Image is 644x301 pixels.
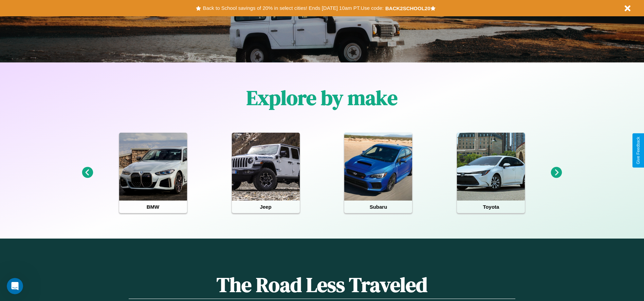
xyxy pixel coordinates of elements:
[119,201,187,213] h4: BMW
[636,137,641,164] div: Give Feedback
[246,84,398,112] h1: Explore by make
[232,201,300,213] h4: Jeep
[129,271,515,299] h1: The Road Less Traveled
[201,3,385,13] button: Back to School savings of 20% in select cities! Ends [DATE] 10am PT.Use code:
[385,5,430,11] b: BACK2SCHOOL20
[344,201,412,213] h4: Subaru
[7,278,23,294] iframe: Intercom live chat
[457,201,525,213] h4: Toyota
